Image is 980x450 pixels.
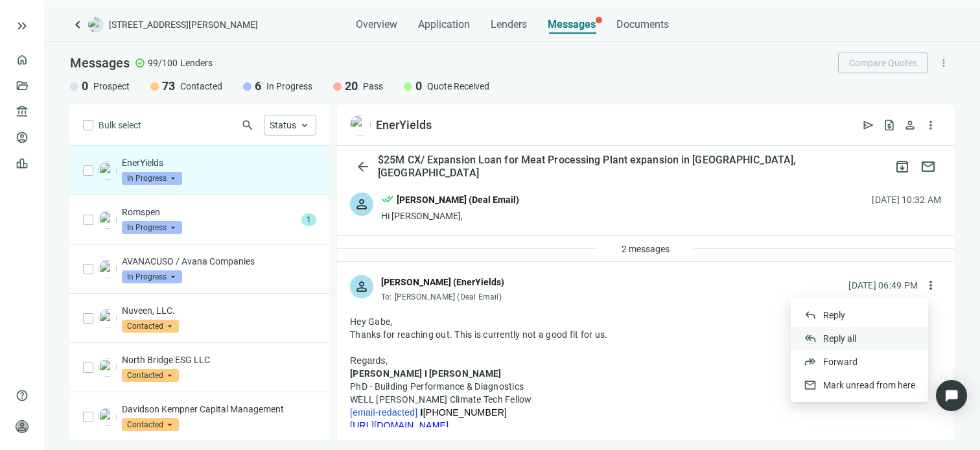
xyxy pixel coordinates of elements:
img: 8616495b-c5f2-4b58-85a0-5cc8ab3d44b1 [99,359,117,377]
p: Davidson Kempner Capital Management [122,403,316,416]
a: keyboard_arrow_left [70,17,86,32]
span: Forward [823,357,857,367]
span: 0 [82,78,88,94]
img: 8a2d964d-ace8-43d7-94ee-594ff71b0645 [99,161,117,180]
img: b1c816a6-2057-4672-97ed-329f74ad1a1b [99,211,117,229]
span: 1 [301,213,316,226]
span: request_quote [883,119,896,132]
span: 2 messages [622,244,670,254]
span: In Progress [122,221,182,234]
div: [PERSON_NAME] (EnerYields) [381,275,504,289]
p: North Bridge ESG LLC [122,353,316,366]
span: check_circle [135,58,145,68]
span: reply [804,309,817,322]
button: mail [915,154,941,180]
span: [PERSON_NAME] (Deal Email) [395,292,502,302]
span: 6 [255,78,261,94]
span: Bulk select [99,118,141,132]
button: 2 messages [611,239,681,259]
span: person [354,196,369,212]
span: mail [804,379,817,392]
span: Lenders [491,18,527,31]
p: EnerYields [122,156,316,169]
button: person [900,115,920,136]
img: b35e9f2c-9280-433e-be52-f7c4f53bbc28 [99,260,117,278]
span: Reply [823,310,845,320]
span: Contacted [122,418,179,431]
span: Quote Received [427,80,489,93]
span: more_vert [938,57,950,69]
span: Messages [70,55,130,71]
span: Messages [548,18,596,30]
button: keyboard_double_arrow_right [14,18,30,34]
span: 99/100 [148,56,178,69]
span: Contacted [180,80,222,93]
button: arrow_back [350,154,375,180]
div: [DATE] 06:49 PM [848,278,918,292]
span: Status [270,120,296,130]
p: Romspen [122,206,296,219]
span: In Progress [122,270,182,283]
span: person [354,279,369,294]
span: Mark unread from here [823,380,915,390]
span: account_balance [16,105,25,118]
div: EnerYields [376,117,432,133]
span: Contacted [122,320,179,333]
span: reply_all [804,332,817,345]
span: send [862,119,875,132]
div: [PERSON_NAME] (Deal Email) [397,193,519,207]
span: [STREET_ADDRESS][PERSON_NAME] [109,18,258,31]
button: more_vert [933,53,954,73]
span: 0 [415,78,422,94]
span: more_vert [924,119,937,132]
div: To: [381,292,505,302]
span: mail [920,159,936,174]
span: keyboard_arrow_up [299,119,310,131]
span: Reply all [823,333,856,344]
button: more_vert [920,275,941,296]
span: arrow_back [355,159,371,174]
img: 20853132-ab87-4dee-9ce0-fef1f73366cf [99,408,117,426]
div: Hi [PERSON_NAME], [381,209,519,222]
span: more_vert [924,279,937,292]
span: archive [894,159,910,174]
span: Contacted [122,369,179,382]
img: deal-logo [88,17,104,32]
img: 2a33fe49-19c1-4efe-ae0b-ad942fee48cf [99,309,117,327]
span: 20 [345,78,358,94]
span: person [904,119,916,132]
span: Pass [363,80,383,93]
button: archive [889,154,915,180]
span: Documents [616,18,669,31]
button: more_vert [920,115,941,136]
div: $25M CX/ Expansion Loan for Meat Processing Plant expansion in [GEOGRAPHIC_DATA], [GEOGRAPHIC_DATA] [375,154,889,180]
button: send [858,115,879,136]
span: done_all [381,193,394,209]
span: Lenders [180,56,213,69]
button: Compare Quotes [838,53,928,73]
span: search [241,119,254,132]
p: Nuveen, LLC. [122,304,316,317]
p: AVANACUSO / Avana Companies [122,255,316,268]
span: forward [804,355,817,368]
button: request_quote [879,115,900,136]
span: In Progress [122,172,182,185]
div: Open Intercom Messenger [936,380,967,411]
span: Application [418,18,470,31]
span: Prospect [93,80,130,93]
span: In Progress [266,80,312,93]
span: help [16,389,29,402]
span: person [16,420,29,433]
span: 73 [162,78,175,94]
div: [DATE] 10:32 AM [872,193,941,207]
span: Overview [356,18,397,31]
img: 8a2d964d-ace8-43d7-94ee-594ff71b0645 [350,115,371,136]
